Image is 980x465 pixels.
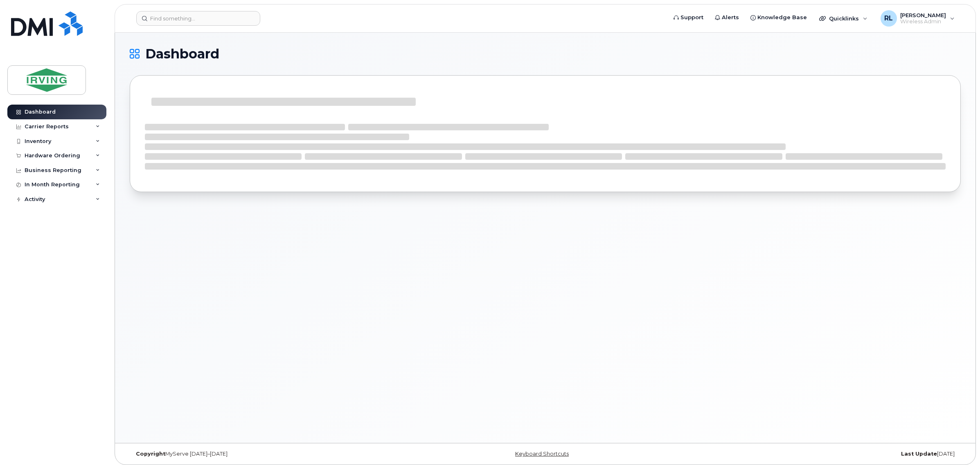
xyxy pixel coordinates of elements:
div: MyServe [DATE]–[DATE] [130,451,407,457]
div: [DATE] [684,451,961,457]
span: Dashboard [145,48,219,60]
strong: Last Update [901,451,937,457]
a: Keyboard Shortcuts [515,451,569,457]
strong: Copyright [136,451,165,457]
